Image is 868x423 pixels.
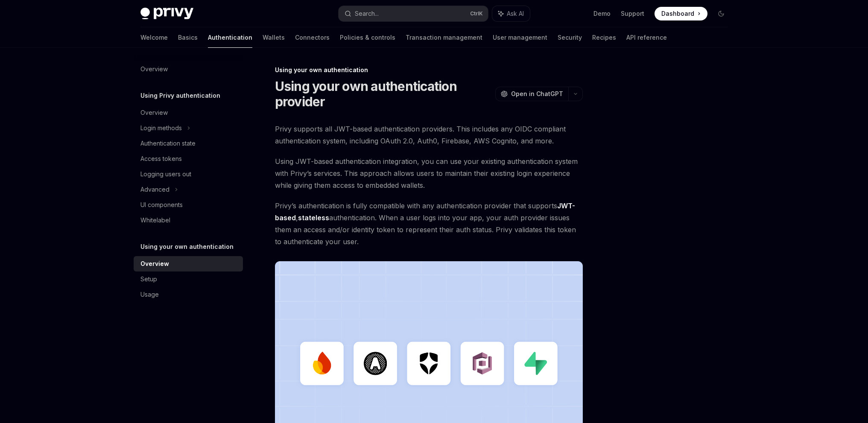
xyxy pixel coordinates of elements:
div: Whitelabel [140,215,170,225]
a: API reference [626,27,667,48]
button: Toggle dark mode [714,7,728,20]
div: Usage [140,289,159,300]
a: Logging users out [134,166,243,182]
div: Access tokens [140,154,182,164]
button: Search...CtrlK [339,6,488,21]
a: User management [493,27,547,48]
a: Access tokens [134,151,243,166]
a: Dashboard [655,7,707,20]
div: Login methods [140,123,182,133]
button: Ask AI [492,6,530,21]
button: Open in ChatGPT [495,87,568,101]
span: Privy supports all JWT-based authentication providers. This includes any OIDC compliant authentic... [275,123,583,147]
a: Authentication [208,27,252,48]
img: dark logo [140,8,193,20]
div: Setup [140,274,157,284]
a: Basics [178,27,198,48]
a: Overview [134,256,243,271]
a: Recipes [592,27,616,48]
a: Support [621,9,644,18]
span: Open in ChatGPT [511,90,563,98]
a: Usage [134,287,243,302]
div: Advanced [140,184,170,195]
a: Connectors [295,27,330,48]
a: Transaction management [406,27,482,48]
a: Demo [593,9,611,18]
span: Ctrl K [470,10,483,17]
div: Logging users out [140,169,191,179]
a: Security [558,27,582,48]
div: Search... [355,9,379,19]
span: Ask AI [507,9,524,18]
a: Setup [134,271,243,287]
div: Overview [140,108,168,118]
span: Privy’s authentication is fully compatible with any authentication provider that supports , authe... [275,200,583,248]
span: Using JWT-based authentication integration, you can use your existing authentication system with ... [275,155,583,191]
div: Authentication state [140,138,196,149]
a: Welcome [140,27,168,48]
a: Wallets [263,27,285,48]
a: Policies & controls [340,27,395,48]
a: Authentication state [134,136,243,151]
a: Whitelabel [134,213,243,228]
a: stateless [298,213,329,222]
div: Overview [140,64,168,74]
a: UI components [134,197,243,213]
h5: Using Privy authentication [140,90,220,101]
h5: Using your own authentication [140,242,234,252]
span: Dashboard [661,9,694,18]
div: UI components [140,200,183,210]
div: Using your own authentication [275,66,583,74]
h1: Using your own authentication provider [275,79,492,109]
a: Overview [134,61,243,77]
div: Overview [140,259,169,269]
a: Overview [134,105,243,120]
